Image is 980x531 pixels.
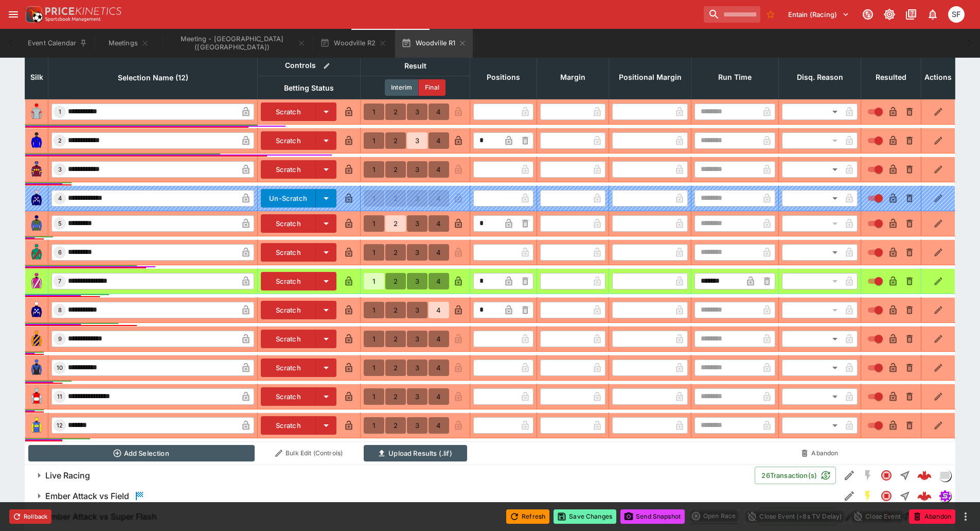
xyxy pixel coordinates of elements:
button: 4 [429,302,449,318]
button: 3 [407,273,427,289]
button: 4 [429,132,449,149]
span: Selection Name (12) [106,72,200,84]
th: Positional Margin [609,56,691,99]
h6: Ember Attack vs Field [45,491,129,502]
button: Abandon [782,445,858,461]
button: 2 [385,302,406,318]
th: Margin [537,56,609,99]
button: Save Changes [554,509,616,524]
img: runner 3 [28,161,45,178]
th: Resulted [861,56,921,99]
div: split button [689,509,740,523]
button: Add Selection [28,445,255,461]
button: 4 [429,215,449,232]
button: Scratch [261,330,316,348]
button: Scratch [261,387,316,406]
button: 3 [407,244,427,261]
div: a310dcca-1d39-4dd5-a7da-b2b650e09987 [917,489,932,503]
img: simulator [939,490,951,502]
th: Silk [25,56,48,99]
img: runner 4 [28,190,45,207]
button: No Bookmarks [762,6,779,23]
span: 8 [56,306,64,314]
button: 2 [385,331,406,347]
img: Sportsbook Management [45,17,101,22]
th: Actions [921,56,955,99]
button: 1 [364,302,384,318]
button: Interim [385,79,419,96]
input: search [704,6,760,23]
button: 2 [385,273,406,289]
button: 4 [429,273,449,289]
img: runner 8 [28,302,45,318]
button: Woodville R1 [395,29,473,58]
button: 1 [364,244,384,261]
span: 6 [56,249,64,256]
button: 3 [407,331,427,347]
button: 3 [407,359,427,376]
th: Positions [470,56,537,99]
button: 1 [364,359,384,376]
button: Event Calendar [22,29,94,58]
img: runner 9 [28,331,45,347]
button: 1 [364,417,384,434]
button: Connected to PK [859,5,877,24]
button: 4 [429,417,449,434]
th: Disq. Reason [779,56,861,99]
button: 1 [364,215,384,232]
h6: Live Racing [45,470,90,481]
th: Run Time [691,56,779,99]
button: 1 [364,132,384,149]
span: 9 [56,335,64,342]
button: 1 [364,388,384,405]
img: runner 1 [28,104,45,120]
div: 43ae8eec-80d3-432c-a473-b8741a7fba66 [917,468,932,483]
button: Scratch [261,301,316,319]
button: Rollback [9,509,51,524]
img: runner 11 [28,388,45,405]
button: Scratch [261,214,316,233]
span: 5 [56,220,64,227]
button: Scratch [261,243,316,262]
img: logo-cerberus--red.svg [917,468,932,483]
img: runner 10 [28,359,45,376]
button: 4 [429,244,449,261]
button: 4 [429,331,449,347]
button: 3 [407,104,427,120]
button: 1 [364,161,384,178]
svg: Closed [880,490,893,502]
button: more [959,510,972,523]
button: Closed [877,487,896,505]
button: 3 [407,161,427,178]
button: 1 [364,331,384,347]
span: Betting Status [273,82,345,94]
button: Scratch [261,272,316,290]
button: Live Racing [25,465,755,486]
img: runner 7 [28,273,45,289]
button: 3 [407,388,427,405]
button: SGM Enabled [859,487,877,505]
div: simulator [939,490,951,502]
button: Edit Detail [840,466,859,485]
button: Upload Results (.lif) [364,445,467,461]
button: Scratch [261,102,316,121]
button: 2 [385,388,406,405]
button: Edit Detail [840,487,859,505]
span: 12 [55,422,65,429]
img: PriceKinetics Logo [23,4,43,25]
button: Bulk edit [320,59,333,73]
button: Scratch [261,358,316,377]
button: 4 [429,161,449,178]
svg: Closed [880,469,893,482]
button: 26Transaction(s) [755,467,836,484]
button: 4 [429,359,449,376]
button: Ember Attack vs Field [25,486,840,506]
button: 2 [385,417,406,434]
th: Controls [258,56,361,76]
button: Sugaluopea Filipaina [945,3,968,26]
button: Woodville R2 [314,29,393,58]
button: Meeting - Woodville (NZ) [164,29,312,58]
button: 4 [429,104,449,120]
button: Refresh [506,509,549,524]
button: Toggle light/dark mode [880,5,899,24]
